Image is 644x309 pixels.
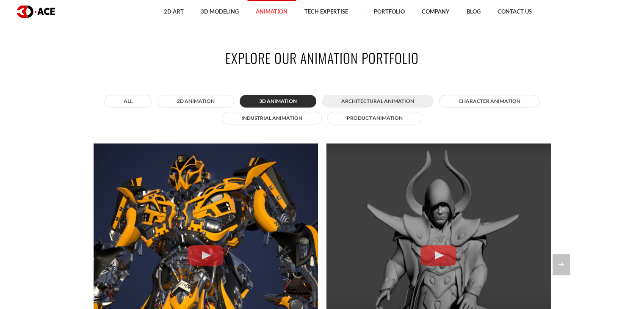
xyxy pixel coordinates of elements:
button: All [104,95,152,108]
button: Architectural animation [322,95,434,108]
img: logo dark [17,6,55,18]
button: Industrial animation [222,112,322,124]
button: 3D Animation [240,95,316,108]
div: Next slide [553,254,570,275]
button: 2D Animation [158,95,234,108]
button: Product animation [327,112,422,124]
h2: Explore our animation portfolio [87,48,557,67]
button: Character animation [439,95,540,108]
